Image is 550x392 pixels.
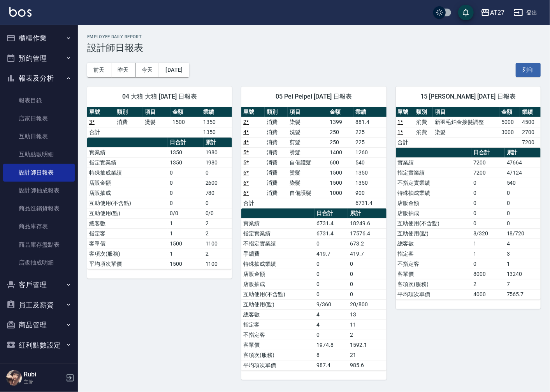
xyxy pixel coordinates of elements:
td: 2 [348,330,387,340]
td: 419.7 [315,249,348,259]
button: 商品管理 [3,315,75,335]
td: 合計 [87,127,115,137]
td: 1 [471,238,505,249]
th: 項目 [433,107,499,117]
td: 自備護髮 [288,188,328,198]
td: 881.4 [353,117,386,127]
th: 累計 [348,208,387,219]
td: 消費 [265,157,288,168]
td: 總客數 [396,238,471,249]
td: 3000 [499,127,520,137]
td: 1 [471,249,505,259]
td: 1980 [204,157,232,168]
td: 洗髮 [288,127,328,137]
td: 剪髮 [288,137,328,147]
th: 項目 [288,107,328,117]
td: 消費 [265,127,288,137]
td: 店販金額 [241,269,315,279]
td: 消費 [265,117,288,127]
td: 250 [328,127,354,137]
td: 21 [348,350,387,360]
td: 客單價 [241,340,315,350]
td: 0 [315,279,348,289]
td: 店販抽成 [241,279,315,289]
td: 6731.4 [315,218,348,228]
td: 1500 [168,259,203,269]
td: 1260 [353,147,386,157]
td: 7200 [471,157,505,168]
button: 紅利點數設定 [3,335,75,355]
td: 1 [505,259,541,269]
td: 1350 [168,157,203,168]
td: 1980 [204,147,232,157]
td: 0 [471,188,505,198]
a: 商品進銷貨報表 [3,200,75,217]
td: 燙髮 [288,147,328,157]
span: 15 [PERSON_NAME] [DATE] 日報表 [405,93,531,101]
td: 消費 [265,147,288,157]
td: 2 [204,249,232,259]
th: 業績 [520,107,541,117]
td: 1350 [201,117,232,127]
td: 0 [168,188,203,198]
h2: Employee Daily Report [87,34,541,39]
td: 673.2 [348,238,387,249]
td: 4 [315,320,348,330]
td: 250 [328,137,354,147]
table: a dense table [396,148,541,300]
img: Logo [9,7,32,17]
td: 6731.4 [353,198,386,208]
th: 類別 [265,107,288,117]
td: 17576.4 [348,228,387,238]
td: 0 [315,289,348,299]
td: 平均項次單價 [241,360,315,370]
button: 員工及薪資 [3,295,75,315]
td: 實業績 [396,157,471,168]
img: Person [6,370,22,386]
td: 1350 [201,127,232,137]
td: 2 [204,218,232,228]
td: 4500 [520,117,541,127]
td: 指定客 [241,320,315,330]
td: 總客數 [241,309,315,320]
td: 1400 [328,147,354,157]
td: 1500 [328,178,354,188]
td: 1100 [204,238,232,249]
td: 染髮 [288,178,328,188]
td: 消費 [265,168,288,178]
p: 主管 [24,378,63,385]
button: 前天 [87,63,111,77]
td: 0 [168,168,203,178]
th: 日合計 [168,138,203,148]
td: 實業績 [87,147,168,157]
td: 不指定實業績 [241,238,315,249]
td: 0 [471,259,505,269]
td: 4 [505,238,541,249]
td: 1350 [353,178,386,188]
a: 互助日報表 [3,127,75,145]
button: save [458,5,474,20]
td: 不指定客 [396,259,471,269]
td: 8 [315,350,348,360]
th: 類別 [414,107,433,117]
td: 0 [471,218,505,228]
td: 新羽毛鉑金接髮調整 [433,117,499,127]
th: 日合計 [471,148,505,158]
th: 金額 [328,107,354,117]
td: 店販抽成 [87,188,168,198]
th: 項目 [143,107,171,117]
td: 手續費 [241,249,315,259]
td: 指定客 [87,228,168,238]
td: 合計 [241,198,265,208]
td: 指定實業績 [87,157,168,168]
td: 13 [348,309,387,320]
button: 報表及分析 [3,68,75,88]
td: 3 [505,249,541,259]
td: 7200 [520,137,541,147]
td: 指定客 [396,249,471,259]
td: 13240 [505,269,541,279]
td: 不指定客 [241,330,315,340]
td: 0 [505,198,541,208]
table: a dense table [87,107,232,138]
td: 消費 [414,127,433,137]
